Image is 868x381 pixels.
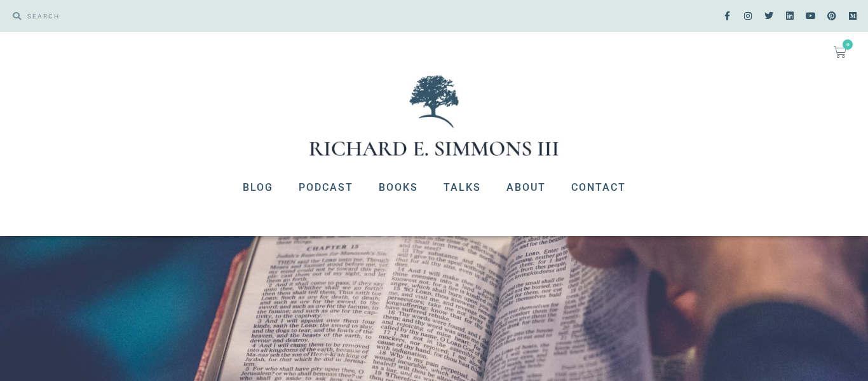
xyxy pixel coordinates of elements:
[843,39,853,50] span: 0
[494,171,559,204] a: About
[366,171,431,204] a: Books
[21,6,428,25] input: SEARCH
[818,38,862,66] a: 0
[286,171,366,204] a: Podcast
[431,171,494,204] a: Talks
[230,171,286,204] a: Blog
[559,171,639,204] a: Contact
